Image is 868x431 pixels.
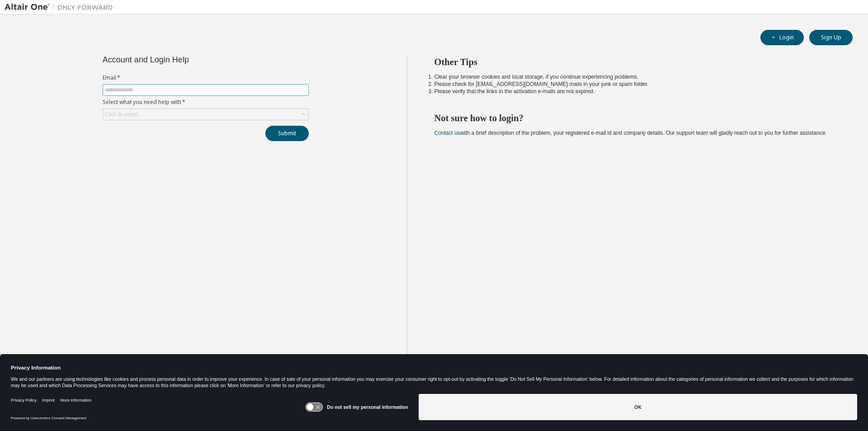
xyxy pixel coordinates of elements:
button: Sign Up [809,30,853,45]
h2: Other Tips [434,56,837,68]
keeper-lock: Open Keeper Popup [295,85,306,95]
label: Select what you need help with [103,99,309,106]
li: Clear your browser cookies and local storage, if you continue experiencing problems. [434,73,837,81]
h2: Not sure how to login? [434,112,837,124]
span: with a brief description of the problem, your registered e-mail id and company details. Our suppo... [434,130,827,136]
button: Submit [265,126,309,141]
label: Email [103,74,309,81]
div: Account and Login Help [103,56,268,63]
img: Altair One [5,3,118,12]
li: Please verify that the links in the activation e-mails are not expired. [434,88,837,95]
a: Contact us [434,130,460,136]
div: Click to select [105,111,138,118]
button: Login [760,30,804,45]
li: Please check for [EMAIL_ADDRESS][DOMAIN_NAME] mails in your junk or spam folder. [434,81,837,88]
div: Click to select [103,109,308,120]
